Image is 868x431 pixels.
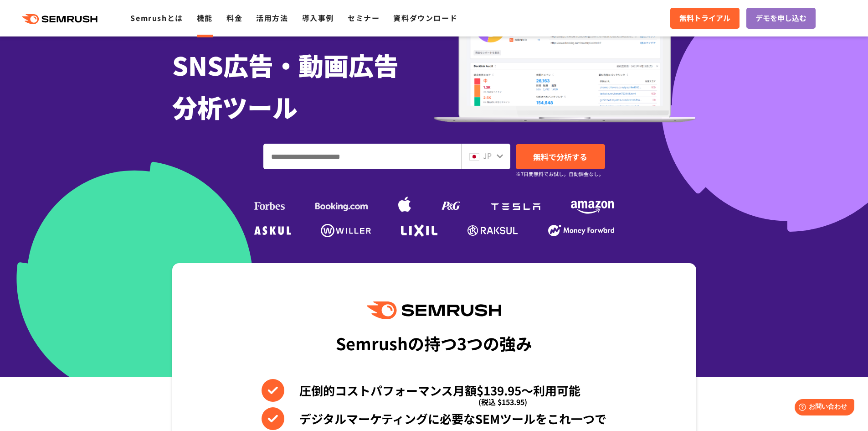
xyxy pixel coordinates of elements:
iframe: Help widget launcher [787,395,858,421]
a: Semrushとは [130,12,183,23]
li: デジタルマーケティングに必要なSEMツールをこれ一つで [262,407,606,430]
a: デモを申し込む [746,8,816,29]
h1: リスティング広告・ SNS広告・動画広告 分析ツール [172,2,434,128]
span: (税込 $153.95) [478,390,527,413]
a: 機能 [197,12,213,23]
a: セミナー [348,12,380,23]
img: Semrush [367,301,501,319]
span: 無料で分析する [533,151,587,162]
a: 無料で分析する [516,144,605,169]
a: 導入事例 [302,12,334,23]
li: 圧倒的コストパフォーマンス月額$139.95〜利用可能 [262,379,606,402]
small: ※7日間無料でお試し。自動課金なし。 [516,170,604,178]
a: 活用方法 [256,12,288,23]
a: 料金 [226,12,242,23]
span: デモを申し込む [755,12,806,24]
span: JP [483,150,492,161]
input: ドメイン、キーワードまたはURLを入力してください [264,144,461,169]
div: Semrushの持つ3つの強み [336,326,532,360]
a: 無料トライアル [670,8,740,29]
span: 無料トライアル [679,12,730,24]
a: 資料ダウンロード [393,12,457,23]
